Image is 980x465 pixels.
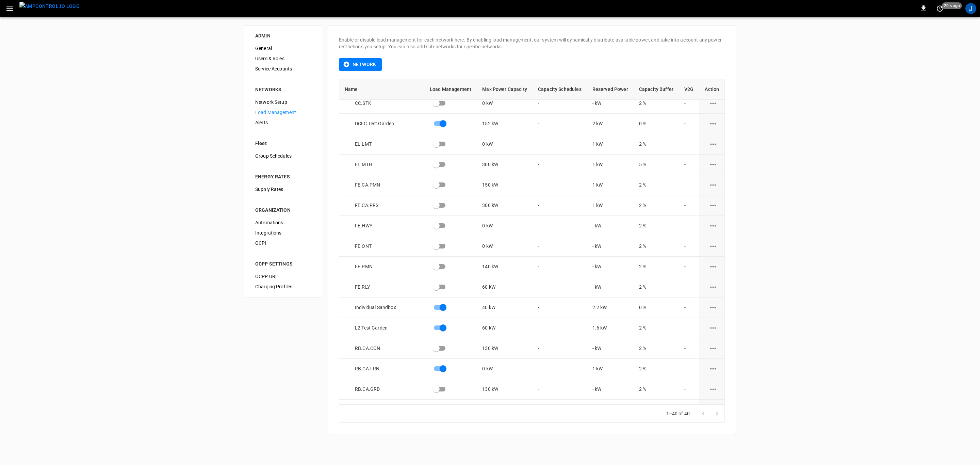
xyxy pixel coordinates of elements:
div: Network Setup [250,97,316,107]
td: - [679,216,699,236]
div: DCFC Test Garden [345,120,424,127]
td: 2 % [634,134,679,155]
p: 1–40 of 40 [666,410,690,417]
span: Automations [255,219,311,226]
span: Network Setup [255,99,311,106]
button: load management options [705,177,721,193]
td: 300 kW [477,155,533,175]
th: Load Management [424,79,477,100]
td: 1 kW [587,359,634,379]
td: - [533,236,587,257]
td: 1 kW [587,400,634,420]
td: - [679,114,699,134]
div: RB.CA.CON [345,345,424,352]
div: FE.RLY [345,284,424,290]
td: 1 kW [587,195,634,216]
button: Network [339,58,382,71]
td: - [533,379,587,400]
td: - [533,155,587,175]
th: V2G [679,79,699,100]
td: 2 % [634,236,679,257]
td: 0 kW [477,359,533,379]
div: EL.MTH [345,161,424,168]
div: FE.PMN [345,263,424,270]
td: - kW [587,277,634,298]
button: load management options [705,136,721,153]
td: 2 % [634,379,679,400]
td: 2 % [634,338,679,359]
td: 2 % [634,359,679,379]
td: 0 kW [477,216,533,236]
div: FE.CA.PRS [345,202,424,209]
div: RB.CA.GRD [345,386,424,392]
th: Action [699,79,724,100]
td: - [533,216,587,236]
div: FE.HWY [345,222,424,229]
button: load management options [705,401,721,418]
th: Capacity Schedules [533,79,587,100]
span: Supply Rates [255,186,311,193]
td: - [679,379,699,400]
span: OCPP URL [255,273,311,280]
td: 0 kW [477,134,533,155]
button: load management options [705,115,721,132]
td: 0 kW [477,236,533,257]
td: 140 kW [477,257,533,277]
div: Users & Roles [250,53,316,64]
td: - [679,298,699,318]
td: - [533,114,587,134]
div: Integrations [250,228,316,238]
td: 1.6 kW [587,318,634,338]
td: - [679,195,699,216]
td: 5 % [634,155,679,175]
td: - [679,400,699,420]
img: ampcontrol.io logo [19,2,80,11]
button: load management options [705,258,721,275]
span: OCPI [255,240,311,247]
td: 1 kW [587,134,634,155]
div: Alerts [250,117,316,128]
td: 2.2 kW [587,298,634,318]
td: - kW [587,257,634,277]
div: Group Schedules [250,151,316,161]
td: - [679,338,699,359]
td: 2 % [634,400,679,420]
button: load management options [705,340,721,357]
td: - [533,359,587,379]
td: 40 kW [477,298,533,318]
td: - [533,298,587,318]
th: Name [339,79,424,100]
div: NETWORKS [255,86,311,93]
button: load management options [705,360,721,377]
td: - [679,257,699,277]
button: load management options [705,299,721,316]
td: 130 kW [477,379,533,400]
td: - [679,359,699,379]
div: profile-icon [965,3,976,14]
div: FE.CA.PMN [345,181,424,188]
td: - [533,257,587,277]
td: - [679,175,699,195]
td: - [533,338,587,359]
th: Capacity Buffer [634,79,679,100]
td: 0 kW [477,93,533,114]
td: 150 kW [477,175,533,195]
div: OCPI [250,238,316,248]
td: 2 % [634,318,679,338]
td: - [533,400,587,420]
div: General [250,43,316,53]
td: 2 % [634,175,679,195]
button: load management options [705,218,721,234]
div: FE.ONT [345,243,424,250]
div: ENERGY RATES [255,173,311,180]
div: OCPP SETTINGS [255,260,311,267]
div: EL.LMT [345,141,424,147]
td: - kW [587,236,634,257]
td: 300 kW [477,195,533,216]
td: - [533,318,587,338]
td: 2 % [634,257,679,277]
button: load management options [705,279,721,295]
div: Charging Profiles [250,282,316,292]
span: Integrations [255,229,311,237]
td: 2 % [634,216,679,236]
